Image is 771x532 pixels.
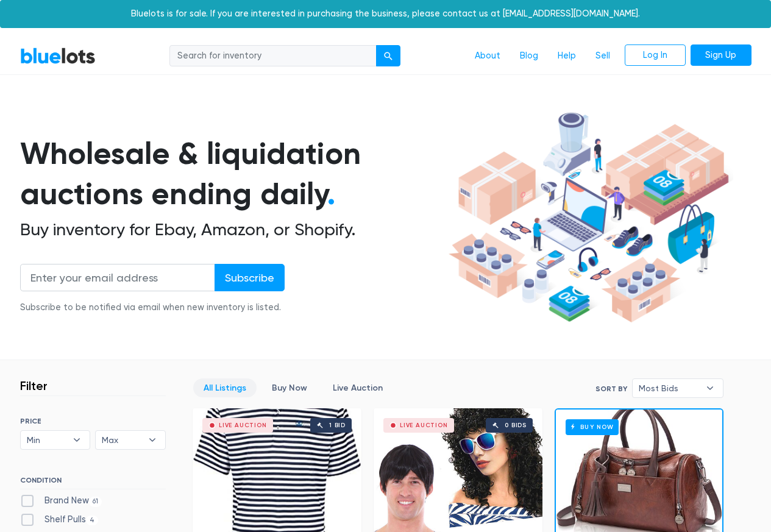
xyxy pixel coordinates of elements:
[20,494,102,508] label: Brand New
[697,379,723,397] b: ▾
[586,44,620,68] a: Sell
[691,44,751,66] a: Sign Up
[20,378,48,393] h3: Filter
[20,47,96,65] a: BlueLots
[595,383,627,394] label: Sort By
[20,264,215,291] input: Enter your email address
[89,497,102,506] span: 61
[140,431,165,449] b: ▾
[329,422,346,428] div: 1 bid
[327,176,335,212] span: .
[20,417,166,425] h6: PRICE
[444,107,733,328] img: hero-ee84e7d0318cb26816c560f6b4441b76977f77a177738b4e94f68c95b2b83dbb.png
[86,516,99,525] span: 4
[510,44,548,68] a: Blog
[505,422,527,428] div: 0 bids
[639,379,700,397] span: Most Bids
[20,513,99,527] label: Shelf Pulls
[465,44,510,68] a: About
[27,431,67,449] span: Min
[64,431,90,449] b: ▾
[169,45,377,67] input: Search for inventory
[261,378,318,397] a: Buy Now
[548,44,586,68] a: Help
[20,476,166,489] h6: CONDITION
[102,431,142,449] span: Max
[219,422,267,428] div: Live Auction
[215,264,285,291] input: Subscribe
[322,378,393,397] a: Live Auction
[566,419,619,434] h6: Buy Now
[20,219,444,240] h2: Buy inventory for Ebay, Amazon, or Shopify.
[20,133,444,215] h1: Wholesale & liquidation auctions ending daily
[193,378,257,397] a: All Listings
[400,422,448,428] div: Live Auction
[20,301,285,314] div: Subscribe to be notified via email when new inventory is listed.
[625,44,686,66] a: Log In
